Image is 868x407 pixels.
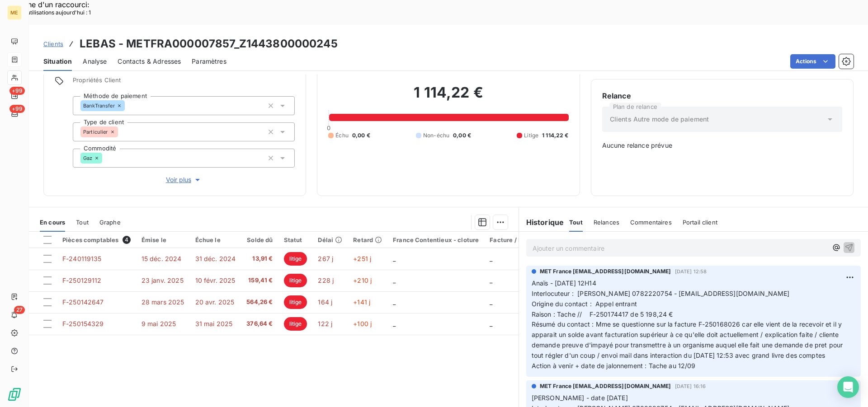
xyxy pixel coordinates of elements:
span: _ [393,298,396,306]
span: Contacts & Adresses [118,57,181,66]
span: litige [284,295,307,309]
div: Statut [284,236,307,243]
span: Anaïs - [DATE] 12H14 [532,279,596,287]
span: Propriétés Client [73,76,295,89]
span: _ [490,320,492,327]
span: +99 [9,105,25,113]
span: _ [393,320,396,327]
span: 27 [14,306,25,314]
span: Analyse [83,57,107,66]
span: En cours [40,219,65,226]
span: MET France [EMAIL_ADDRESS][DOMAIN_NAME] [540,382,671,390]
div: Retard [353,236,382,243]
a: Clients [43,39,63,48]
span: Raison : Tache // F-250174417 de 5 198,24 € [532,310,673,318]
span: Aucune relance prévue [602,141,842,150]
span: Voir plus [166,175,202,184]
div: Délai [318,236,342,243]
span: 0,00 € [453,131,471,140]
span: 31 déc. 2024 [195,255,236,262]
span: 10 févr. 2025 [195,276,236,284]
span: [PERSON_NAME] - date [DATE] [532,394,628,402]
span: F-250129112 [62,276,102,284]
span: F-240119135 [62,255,102,262]
span: Échu [335,131,349,140]
span: 20 avr. 2025 [195,298,235,306]
input: Ajouter une valeur [102,154,109,162]
span: [DATE] 16:16 [675,384,706,389]
div: Échue le [195,236,236,243]
span: Relances [594,219,619,226]
span: +141 j [353,298,370,306]
span: F-250142647 [62,298,104,306]
button: Voir plus [73,175,295,185]
span: litige [284,317,307,331]
span: litige [284,252,307,266]
span: Action à venir + date de jalonnement : Tache au 12/09 [532,362,696,370]
div: Pièces comptables [62,236,131,244]
h3: LEBAS - METFRA000007857_Z1443800000245 [80,36,338,52]
span: _ [490,276,492,284]
div: France Contentieux - cloture [393,236,479,243]
span: [DATE] 12:58 [675,269,707,274]
span: 1 114,22 € [542,131,569,140]
span: 376,64 € [246,319,273,328]
span: 122 j [318,320,332,327]
span: Interlocuteur : [PERSON_NAME] 0782220754 - [EMAIL_ADDRESS][DOMAIN_NAME] [532,290,790,297]
div: Solde dû [246,236,273,243]
span: +100 j [353,320,372,327]
span: 267 j [318,255,333,262]
span: +99 [9,87,25,95]
span: _ [490,255,492,262]
span: Portail client [683,219,717,226]
span: 23 janv. 2025 [142,276,184,284]
div: Facture / Echéancier [490,236,552,243]
span: 13,91 € [246,254,273,263]
span: 159,41 € [246,276,273,285]
h2: 1 114,22 € [328,84,568,111]
h6: Historique [519,217,564,228]
span: Clients [43,40,63,47]
span: 228 j [318,276,334,284]
span: 164 j [318,298,332,306]
input: Ajouter une valeur [118,128,125,136]
span: Origine du contact : Appel entrant [532,300,637,308]
span: 9 mai 2025 [142,320,176,327]
span: Particulier [83,129,108,135]
span: Clients Autre mode de paiement [610,115,709,124]
span: +251 j [353,255,371,262]
span: F-250154329 [62,320,104,327]
span: +210 j [353,276,372,284]
div: Open Intercom Messenger [837,376,859,398]
span: 28 mars 2025 [142,298,184,306]
span: _ [393,255,396,262]
span: 15 déc. 2024 [142,255,182,262]
span: Tout [76,219,89,226]
span: Paramètres [192,57,226,66]
span: _ [393,276,396,284]
span: Graphe [99,219,121,226]
span: Litige [524,131,538,140]
input: Ajouter une valeur [125,102,132,110]
span: BankTransfer [83,103,115,108]
span: 564,26 € [246,298,273,307]
span: Résumé du contact : Mme se questionne sur la facture F-250168026 car elle vient de la recevoir et... [532,320,845,359]
button: Actions [790,54,835,69]
span: 0 [327,124,330,131]
span: MET France [EMAIL_ADDRESS][DOMAIN_NAME] [540,267,671,276]
span: _ [490,298,492,306]
span: Commentaires [630,219,672,226]
span: 0,00 € [352,131,370,140]
img: Logo LeanPay [7,387,22,402]
h6: Relance [602,90,842,101]
span: litige [284,274,307,287]
span: 31 mai 2025 [195,320,233,327]
span: Non-échu [423,131,449,140]
span: Gaz [83,155,92,161]
div: Émise le [142,236,184,243]
span: Situation [43,57,72,66]
span: Tout [569,219,583,226]
span: 4 [123,236,131,244]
